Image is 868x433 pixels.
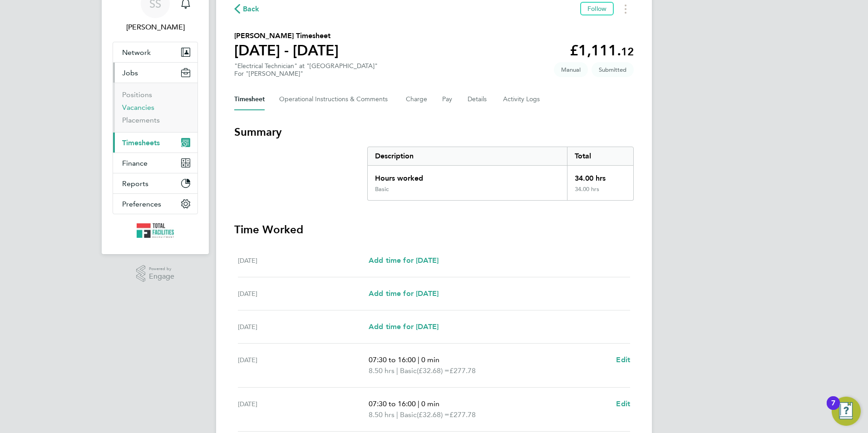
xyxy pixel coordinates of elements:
[279,89,391,110] button: Operational Instructions & Comments
[369,289,439,298] span: Add time for [DATE]
[554,62,588,77] span: This timesheet was manually created.
[616,354,630,365] a: Edit
[421,355,439,364] span: 0 min
[617,2,634,16] button: Timesheets Menu
[369,366,395,375] span: 8.50 hrs
[442,89,453,110] button: Pay
[449,366,476,375] span: £277.78
[369,288,439,299] a: Add time for [DATE]
[234,125,634,139] h3: Summary
[369,355,416,364] span: 07:30 to 16:00
[238,255,369,266] div: [DATE]
[396,410,398,419] span: |
[113,153,197,173] button: Finance
[136,265,175,282] a: Powered byEngage
[122,69,138,77] span: Jobs
[369,321,439,332] a: Add time for [DATE]
[113,133,197,153] button: Timesheets
[369,322,439,331] span: Add time for [DATE]
[369,410,395,419] span: 8.50 hrs
[449,410,476,419] span: £277.78
[122,159,148,167] span: Finance
[621,45,634,58] span: 12
[137,223,174,238] img: tfrecruitment-logo-retina.png
[149,273,174,280] span: Engage
[375,186,389,193] div: Basic
[113,83,197,132] div: Jobs
[122,48,151,57] span: Network
[592,62,634,77] span: This timesheet is Submitted.
[831,403,835,415] div: 7
[113,223,198,238] a: Go to home page
[234,30,339,41] h2: [PERSON_NAME] Timesheet
[113,194,197,214] button: Preferences
[113,22,198,33] span: Sam Skinner
[369,255,439,266] a: Add time for [DATE]
[418,399,419,408] span: |
[113,173,197,193] button: Reports
[122,90,152,99] a: Positions
[234,62,378,78] div: "Electrical Technician" at "[GEOGRAPHIC_DATA]"
[832,397,861,426] button: Open Resource Center, 7 new notifications
[234,222,634,237] h3: Time Worked
[368,166,567,186] div: Hours worked
[122,116,160,124] a: Placements
[580,2,614,15] button: Follow
[238,288,369,299] div: [DATE]
[616,399,630,408] span: Edit
[418,355,419,364] span: |
[406,89,428,110] button: Charge
[468,89,488,110] button: Details
[400,365,417,376] span: Basic
[417,410,449,419] span: (£32.68) =
[417,366,449,375] span: (£32.68) =
[234,3,260,15] button: Back
[567,186,633,200] div: 34.00 hrs
[122,179,148,188] span: Reports
[122,200,161,208] span: Preferences
[616,355,630,364] span: Edit
[616,399,630,409] a: Edit
[369,399,416,408] span: 07:30 to 16:00
[149,265,174,273] span: Powered by
[503,89,541,110] button: Activity Logs
[113,63,197,83] button: Jobs
[238,399,369,420] div: [DATE]
[122,138,160,147] span: Timesheets
[234,70,378,78] div: For "[PERSON_NAME]"
[421,399,439,408] span: 0 min
[243,4,260,15] span: Back
[238,354,369,376] div: [DATE]
[396,366,398,375] span: |
[234,89,265,110] button: Timesheet
[113,42,197,62] button: Network
[587,5,607,13] span: Follow
[234,41,339,59] h1: [DATE] - [DATE]
[122,103,154,112] a: Vacancies
[567,166,633,186] div: 34.00 hrs
[367,147,634,201] div: Summary
[400,409,417,420] span: Basic
[368,147,567,165] div: Description
[570,42,634,59] app-decimal: £1,111.
[567,147,633,165] div: Total
[238,321,369,332] div: [DATE]
[369,256,439,265] span: Add time for [DATE]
